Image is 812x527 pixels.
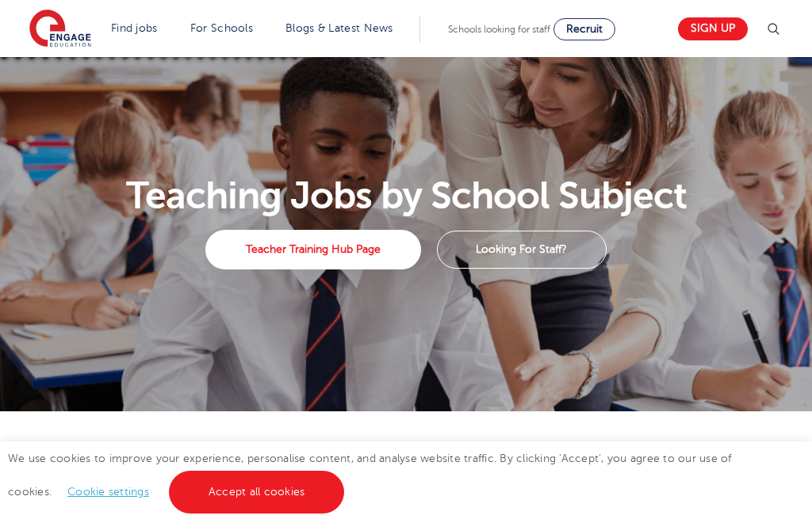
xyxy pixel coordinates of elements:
a: Recruit [553,18,615,40]
a: Teacher Training Hub Page [205,230,420,269]
span: Schools looking for staff [448,24,550,35]
a: Find jobs [111,22,158,34]
span: Recruit [566,23,603,35]
a: Blogs & Latest News [285,22,393,34]
a: Looking For Staff? [437,231,607,269]
a: For Schools [190,22,253,34]
a: Cookie settings [67,486,149,498]
span: We use cookies to improve your experience, personalise content, and analyse website traffic. By c... [8,453,732,498]
h1: Teaching Jobs by School Subject [33,177,779,215]
a: Sign up [678,17,748,40]
img: Engage Education [29,10,91,49]
a: Accept all cookies [169,471,345,514]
